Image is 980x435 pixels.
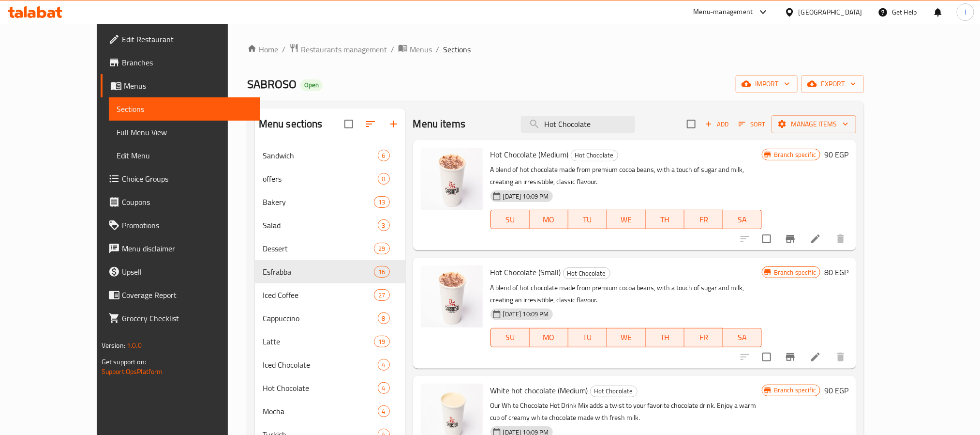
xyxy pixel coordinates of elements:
[374,289,389,301] div: items
[739,119,765,130] span: Sort
[127,339,142,352] span: 1.0.0
[779,345,802,369] button: Branch-specific-item
[259,117,323,131] h2: Menu sections
[101,237,260,260] a: Menu disclaimer
[809,78,856,90] span: export
[263,243,374,254] div: Dessert
[255,190,405,214] div: Bakery13
[490,328,530,347] button: SU
[530,210,568,229] button: MO
[571,150,618,161] div: Hot Chocolate
[534,213,564,227] span: MO
[101,28,260,51] a: Edit Restaurant
[282,44,285,55] li: /
[263,219,378,231] div: Salad
[490,282,762,306] p: A blend of hot chocolate made from premium cocoa beans, with a touch of sugar and milk, creating ...
[378,221,389,230] span: 3
[736,75,798,93] button: import
[101,51,260,74] a: Branches
[255,400,405,423] div: Mocha4
[770,268,820,277] span: Branch specific
[495,330,526,344] span: SU
[374,337,389,346] span: 19
[495,213,526,227] span: SU
[255,260,405,283] div: Esfrabba16
[413,117,466,131] h2: Menu items
[727,330,758,344] span: SA
[263,266,374,278] span: Esfrabba
[530,328,568,347] button: MO
[374,244,389,253] span: 29
[410,44,432,55] span: Menus
[378,150,390,161] div: items
[572,213,603,227] span: TU
[378,219,390,231] div: items
[263,382,378,394] span: Hot Chocolate
[490,265,561,280] span: Hot Chocolate (Small)
[824,265,848,279] h6: 80 EGP
[101,260,260,283] a: Upsell
[378,173,390,185] div: items
[255,237,405,260] div: Dessert29
[568,328,607,347] button: TU
[378,405,390,417] div: items
[646,210,684,229] button: TH
[701,117,732,132] button: Add
[398,43,432,56] a: Menus
[499,310,553,319] span: [DATE] 10:09 PM
[263,359,378,371] span: Iced Chocolate
[378,359,390,371] div: items
[378,312,390,324] div: items
[382,112,405,136] button: Add section
[572,330,603,344] span: TU
[421,148,483,210] img: Hot Chocolate (Medium)
[122,219,252,231] span: Promotions
[117,150,252,161] span: Edit Menu
[611,330,642,344] span: WE
[723,328,762,347] button: SA
[770,150,820,159] span: Branch specific
[263,289,374,301] span: Iced Coffee
[247,44,278,55] a: Home
[810,233,821,245] a: Edit menu item
[247,43,864,56] nav: breadcrumb
[607,210,646,229] button: WE
[824,148,848,161] h6: 90 EGP
[263,312,378,324] span: Cappuccino
[736,117,768,132] button: Sort
[490,164,762,188] p: A blend of hot chocolate made from premium cocoa beans, with a touch of sugar and milk, creating ...
[101,167,260,190] a: Choice Groups
[255,214,405,237] div: Salad3
[799,7,862,17] div: [GEOGRAPHIC_DATA]
[779,227,802,250] button: Branch-specific-item
[772,115,856,133] button: Manage items
[101,283,260,307] a: Coverage Report
[255,353,405,376] div: Iced Chocolate4
[521,116,635,133] input: search
[688,213,719,227] span: FR
[117,103,252,115] span: Sections
[443,44,471,55] span: Sections
[255,167,405,190] div: offers0
[568,210,607,229] button: TU
[102,356,146,368] span: Get support on:
[374,267,389,277] span: 16
[378,382,390,394] div: items
[301,44,387,55] span: Restaurants management
[694,6,753,18] div: Menu-management
[688,330,719,344] span: FR
[499,192,553,201] span: [DATE] 10:09 PM
[263,150,378,161] span: Sandwich
[591,386,637,397] span: Hot Chocolate
[109,121,260,144] a: Full Menu View
[255,144,405,167] div: Sandwich6
[646,328,684,347] button: TH
[684,328,723,347] button: FR
[109,144,260,167] a: Edit Menu
[727,213,758,227] span: SA
[607,328,646,347] button: WE
[255,283,405,307] div: Iced Coffee27
[770,386,820,395] span: Branch specific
